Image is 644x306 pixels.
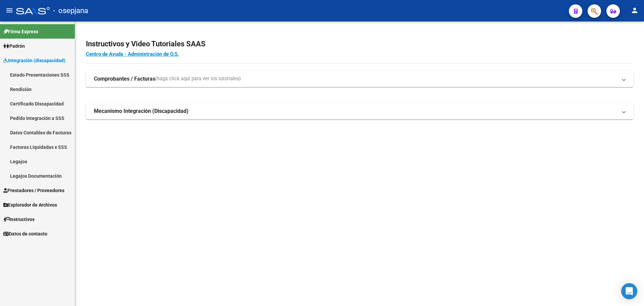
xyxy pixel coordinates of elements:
span: - osepjana [53,3,88,18]
h2: Instructivos y Video Tutoriales SAAS [86,38,633,50]
span: Explorador de Archivos [3,201,57,209]
div: Open Intercom Messenger [621,283,637,299]
mat-expansion-panel-header: Comprobantes / Facturas(haga click aquí para ver los tutoriales) [86,71,633,87]
a: Centro de Ayuda - Administración de O.S. [86,51,179,57]
strong: Mecanismo Integración (Discapacidad) [94,107,189,115]
span: Firma Express [3,28,38,35]
mat-expansion-panel-header: Mecanismo Integración (Discapacidad) [86,103,633,119]
strong: Comprobantes / Facturas [94,75,155,83]
span: (haga click aquí para ver los tutoriales) [155,75,241,83]
span: Prestadores / Proveedores [3,187,64,194]
span: Padrón [3,42,25,50]
mat-icon: menu [5,6,13,14]
mat-icon: person [631,6,639,14]
span: Integración (discapacidad) [3,57,65,64]
span: Instructivos [3,216,35,223]
span: Datos de contacto [3,230,47,237]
